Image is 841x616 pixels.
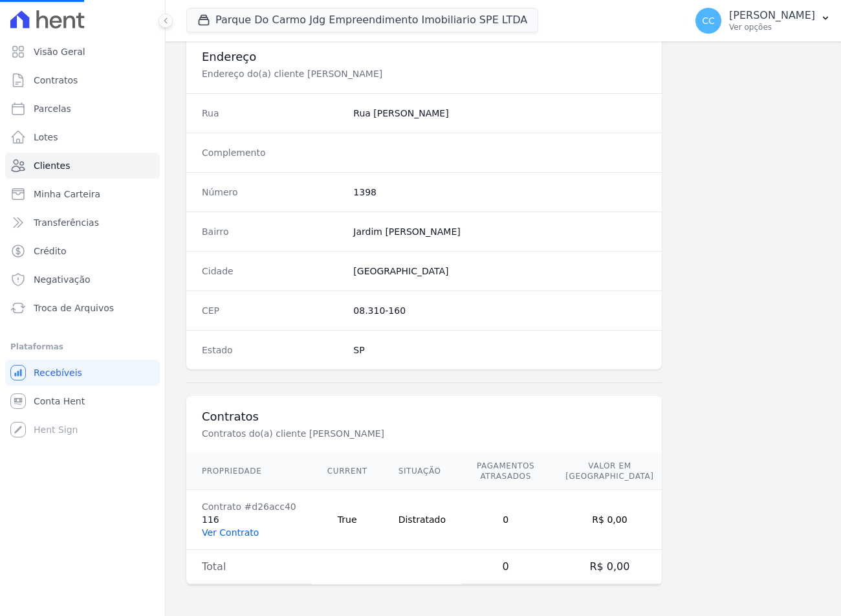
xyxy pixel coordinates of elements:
span: CC [702,16,715,25]
a: Crédito [5,238,160,264]
dt: Rua [202,107,343,120]
span: Crédito [34,245,67,258]
a: Contratos [5,67,160,93]
a: Transferências [5,210,160,236]
span: Contratos [34,74,78,87]
h3: Endereço [202,49,646,65]
dt: Número [202,186,343,199]
a: Parcelas [5,96,160,122]
a: Conta Hent [5,388,160,414]
a: Recebíveis [5,360,160,386]
a: Ver Contrato [202,527,259,538]
a: Negativação [5,267,160,292]
td: Distratado [383,490,461,550]
th: Current [312,453,383,490]
span: Visão Geral [34,45,85,58]
td: 116 [186,490,312,550]
span: Clientes [34,159,70,172]
p: Endereço do(a) cliente [PERSON_NAME] [202,67,637,80]
a: Lotes [5,124,160,150]
span: Transferências [34,216,99,229]
th: Valor em [GEOGRAPHIC_DATA] [550,453,669,490]
span: Recebíveis [34,366,82,379]
div: Contrato #d26acc40 [202,500,296,513]
dt: Bairro [202,225,343,238]
p: Ver opções [729,22,815,32]
h3: Contratos [202,409,646,424]
dt: CEP [202,304,343,317]
dt: Estado [202,344,343,357]
th: Situação [383,453,461,490]
span: Negativação [34,273,91,286]
span: Minha Carteira [34,188,100,201]
p: [PERSON_NAME] [729,9,815,22]
div: Plataformas [10,339,155,355]
a: Clientes [5,153,160,179]
a: Minha Carteira [5,181,160,207]
dd: 1398 [353,186,646,199]
span: Conta Hent [34,395,85,408]
span: Parcelas [34,102,71,115]
span: Lotes [34,131,58,144]
td: Total [186,550,312,584]
dd: Rua [PERSON_NAME] [353,107,646,120]
th: Pagamentos Atrasados [461,453,550,490]
td: R$ 0,00 [550,550,669,584]
dd: Jardim [PERSON_NAME] [353,225,646,238]
td: R$ 0,00 [550,490,669,550]
button: Parque Do Carmo Jdg Empreendimento Imobiliario SPE LTDA [186,8,538,32]
td: True [312,490,383,550]
td: 0 [461,490,550,550]
dt: Complemento [202,146,343,159]
p: Contratos do(a) cliente [PERSON_NAME] [202,427,637,440]
dt: Cidade [202,265,343,278]
dd: SP [353,344,646,357]
th: Propriedade [186,453,312,490]
a: Visão Geral [5,39,160,65]
td: 0 [461,550,550,584]
a: Troca de Arquivos [5,295,160,321]
dd: [GEOGRAPHIC_DATA] [353,265,646,278]
dd: 08.310-160 [353,304,646,317]
span: Troca de Arquivos [34,302,114,314]
button: CC [PERSON_NAME] Ver opções [685,3,841,39]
